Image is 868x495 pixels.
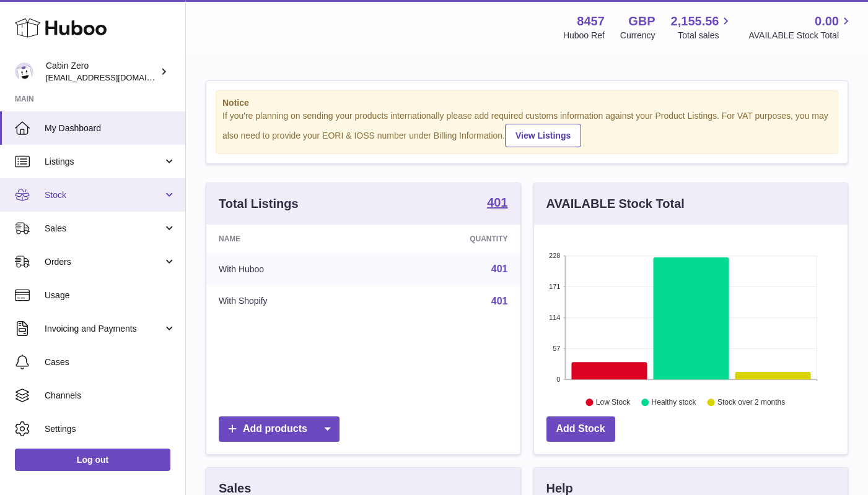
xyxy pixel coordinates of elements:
[222,97,831,109] strong: Notice
[505,124,581,147] a: View Listings
[45,189,163,201] span: Stock
[563,30,605,41] div: Huboo Ref
[671,13,719,30] span: 2,155.56
[717,398,785,407] text: Stock over 2 months
[206,253,375,285] td: With Huboo
[815,13,839,30] span: 0.00
[620,30,655,41] div: Currency
[45,323,163,335] span: Invoicing and Payments
[748,30,853,41] span: AVAILABLE Stock Total
[487,196,507,211] a: 401
[671,13,734,41] a: 2,155.56 Total sales
[15,449,170,471] a: Log out
[46,60,157,84] div: Cabin Zero
[222,110,831,147] div: If you're planning on sending your products internationally please add required customs informati...
[219,416,340,442] a: Add products
[546,416,615,442] a: Add Stock
[45,156,163,168] span: Listings
[46,72,182,82] span: [EMAIL_ADDRESS][DOMAIN_NAME]
[206,225,375,253] th: Name
[651,398,696,407] text: Healthy stock
[375,225,520,253] th: Quantity
[549,314,560,321] text: 114
[206,285,375,317] td: With Shopify
[491,296,508,306] a: 401
[549,252,560,259] text: 228
[549,283,560,290] text: 171
[45,356,176,368] span: Cases
[45,256,163,268] span: Orders
[491,264,508,274] a: 401
[678,30,733,41] span: Total sales
[546,196,685,212] h3: AVAILABLE Stock Total
[219,196,299,212] h3: Total Listings
[577,13,605,30] strong: 8457
[45,223,163,235] span: Sales
[628,13,655,30] strong: GBP
[556,376,560,383] text: 0
[487,196,507,209] strong: 401
[45,423,176,435] span: Settings
[45,290,176,301] span: Usage
[595,398,630,407] text: Low Stock
[15,62,33,81] img: debbychu@cabinzero.com
[553,345,560,352] text: 57
[45,123,176,134] span: My Dashboard
[748,13,853,41] a: 0.00 AVAILABLE Stock Total
[45,390,176,402] span: Channels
